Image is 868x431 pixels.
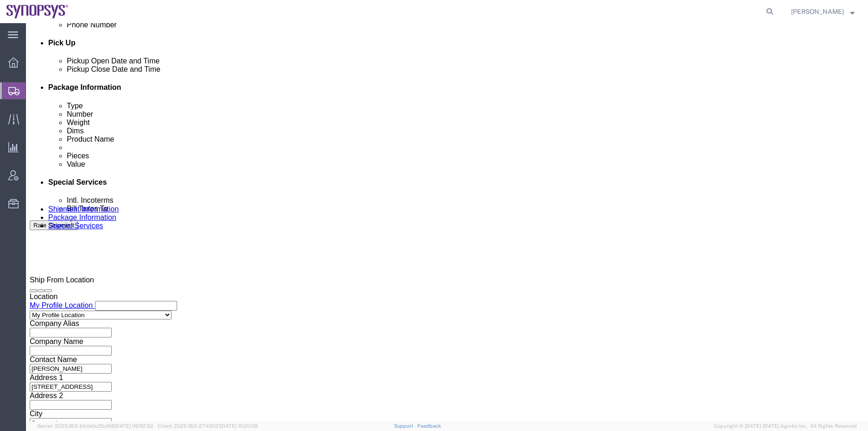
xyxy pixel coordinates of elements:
[791,6,844,17] span: Rafael Chacon
[158,423,258,429] span: Client: 2025.18.0-27d3021
[115,423,153,429] span: [DATE] 09:52:52
[6,5,69,19] img: logo
[220,423,258,429] span: [DATE] 10:20:09
[394,423,417,429] a: Support
[791,6,855,17] button: [PERSON_NAME]
[37,423,153,429] span: Server: 2025.18.0-bb0e0c2bd68
[714,422,857,430] span: Copyright © [DATE]-[DATE] Agistix Inc., All Rights Reserved
[26,23,868,421] iframe: FS Legacy Container
[417,423,441,429] a: Feedback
